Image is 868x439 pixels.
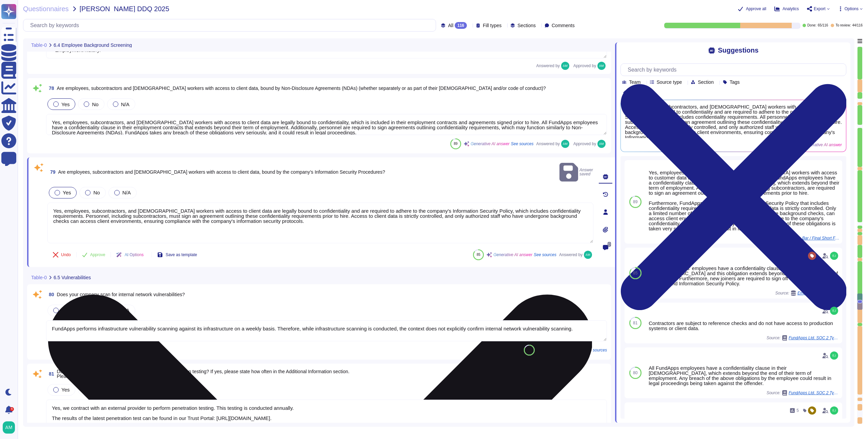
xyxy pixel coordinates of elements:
span: 0 [608,242,611,247]
span: 78 [46,86,54,91]
button: Analytics [774,6,799,12]
textarea: Yes, we contract with an external provider to perform penetration testing. This testing is conduc... [46,400,607,426]
span: Comments [552,23,575,28]
span: Answered by [536,64,560,68]
span: No [92,101,98,107]
span: Done: [807,24,816,27]
span: FundApps Ltd. SOC 2 Type 2.pdf [789,391,840,395]
span: 65 / 116 [818,24,828,27]
span: Generative AI answer [471,142,510,146]
span: 81 [633,321,637,325]
span: 82 [527,348,531,352]
img: user [597,140,606,148]
span: 85 [477,253,480,256]
span: 80 [46,292,54,297]
img: user [561,62,569,70]
div: 116 [455,22,467,29]
textarea: Yes, employees, subcontractors, and [DEMOGRAPHIC_DATA] workers with access to client data are leg... [46,114,607,135]
img: user [830,406,838,415]
span: Table-0 [31,275,47,280]
textarea: FundApps performs infrastructure vulnerability scanning against its infrastructure on a weekly ba... [46,320,607,341]
span: Analytics [783,7,799,11]
span: 89 [454,142,457,146]
span: Approve all [746,7,766,11]
span: 79 [47,170,56,174]
span: Fill types [483,23,501,28]
span: 5 [796,408,799,413]
img: user [3,421,15,434]
span: N/A [122,190,131,195]
span: Answer saved [559,161,593,183]
span: Approved by [573,64,596,68]
span: Approved by [573,142,596,146]
span: Export [814,7,826,11]
span: 85 [633,271,637,275]
input: Search by keywords [27,19,436,31]
span: Sections [517,23,536,28]
span: See sources [585,348,607,352]
button: Approve all [738,6,766,12]
span: 80 [633,371,637,375]
img: user [597,62,606,70]
img: user [830,252,838,260]
img: user [561,140,569,148]
img: user [830,351,838,360]
input: Search by keywords [624,64,846,76]
span: Options [845,7,859,11]
span: See sources [511,142,534,146]
div: 5 [10,407,14,411]
span: Answered by [536,142,560,146]
span: To review: [835,24,851,27]
span: 44 / 116 [852,24,863,27]
span: [PERSON_NAME] DDQ 2025 [80,5,170,12]
div: All FundApps employees have a confidentiality clause in their [DEMOGRAPHIC_DATA], which extends b... [649,365,840,386]
img: user [830,307,838,315]
span: 81 [46,371,54,376]
span: No [93,190,100,195]
span: 6.4 Employee Background Screening [54,43,132,47]
span: Are employees, subcontractors and [DEMOGRAPHIC_DATA] workers with access to client data, bound by... [58,169,385,175]
span: Yes [61,101,70,107]
button: user [1,420,20,435]
span: 89 [633,200,637,204]
span: Yes [63,190,71,195]
span: All [448,23,453,28]
span: Table-0 [31,43,47,47]
img: user [584,251,592,259]
span: Source: [767,390,840,396]
span: 6.5 Vulnerabilities [54,275,91,280]
textarea: Yes, employees, subcontractors, and [DEMOGRAPHIC_DATA] workers with access to client data are leg... [47,203,593,243]
span: Questionnaires [23,5,69,12]
span: Are employees, subcontractors and [DEMOGRAPHIC_DATA] workers with access to client data, bound by... [57,85,546,91]
span: N/A [121,101,130,107]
